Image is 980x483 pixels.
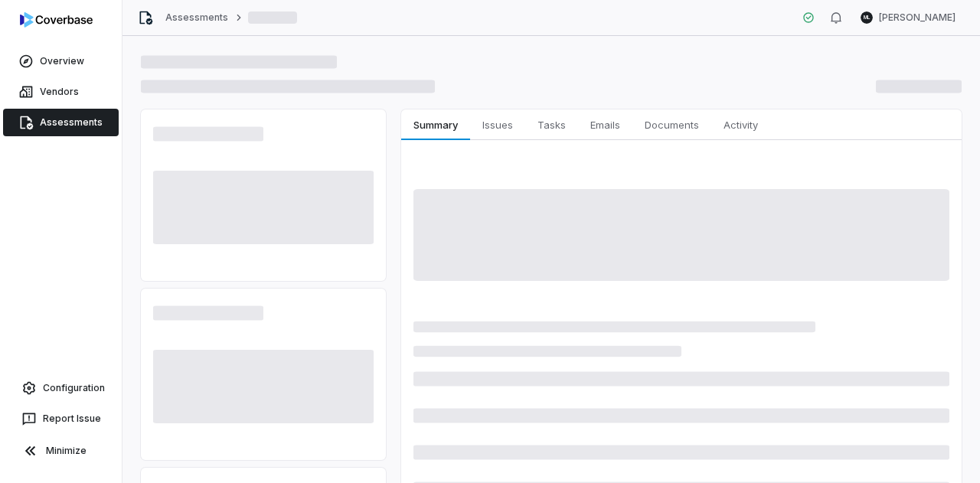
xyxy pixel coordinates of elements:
a: Overview [3,47,119,75]
button: Report Issue [6,405,116,432]
span: Activity [717,115,764,135]
a: Assessments [3,109,119,136]
span: ML [861,11,873,24]
span: Summary [407,115,463,135]
button: Minimize [6,436,116,466]
a: Vendors [3,78,119,106]
span: Tasks [531,115,572,135]
span: [PERSON_NAME] [879,11,955,24]
button: ML[PERSON_NAME] [851,6,965,29]
span: Documents [639,115,705,135]
a: Configuration [6,374,116,402]
span: Emails [584,115,626,135]
img: logo-D7KZi-bG.svg [20,12,93,28]
span: Issues [476,115,519,135]
a: Assessments [165,11,228,24]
